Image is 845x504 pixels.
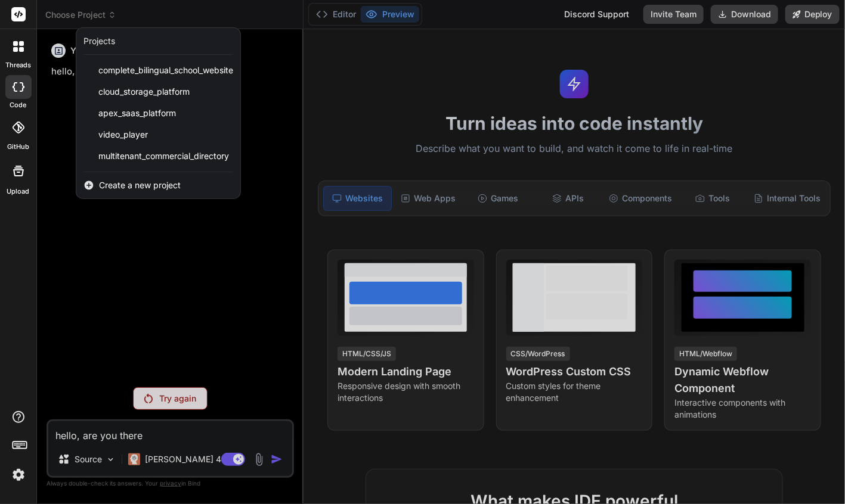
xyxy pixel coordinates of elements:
[98,150,229,162] span: multitenant_commercial_directory
[5,60,31,70] label: threads
[98,64,233,76] span: complete_bilingual_school_website
[7,186,30,197] label: Upload
[7,142,29,152] label: GitHub
[99,179,181,191] span: Create a new project
[8,465,29,485] img: settings
[98,86,190,98] span: cloud_storage_platform
[10,100,27,110] label: code
[98,107,176,119] span: apex_saas_platform
[83,35,115,47] div: Projects
[98,129,148,141] span: video_player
